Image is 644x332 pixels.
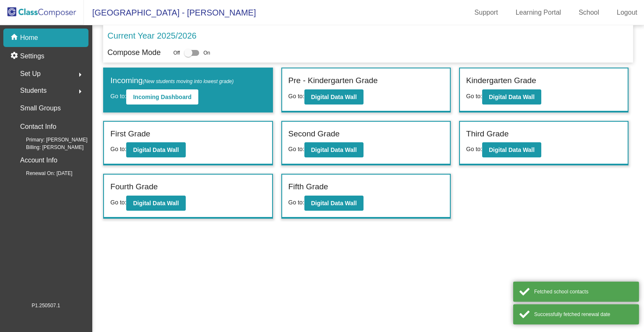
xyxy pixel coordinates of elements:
button: Digital Data Wall [304,196,364,211]
button: Digital Data Wall [126,142,185,157]
span: Renewal On: [DATE] [13,170,72,177]
mat-icon: settings [10,51,20,61]
button: Digital Data Wall [304,142,364,157]
span: [GEOGRAPHIC_DATA] - [PERSON_NAME] [84,6,256,19]
p: Home [20,33,38,43]
a: Logout [610,6,644,19]
label: Kindergarten Grade [466,75,536,87]
span: Off [173,49,180,57]
mat-icon: arrow_right [75,70,85,80]
a: Support [468,6,505,19]
span: Billing: [PERSON_NAME] [13,144,83,151]
button: Digital Data Wall [304,89,364,105]
span: Go to: [110,199,126,206]
p: Account Info [20,154,57,166]
p: Contact Info [20,121,56,133]
b: Incoming Dashboard [133,94,191,100]
b: Digital Data Wall [133,200,179,207]
span: On [203,49,210,57]
span: (New students moving into lowest grade) [143,78,234,84]
b: Digital Data Wall [311,200,357,207]
label: Incoming [110,75,234,87]
b: Digital Data Wall [311,94,357,100]
span: Go to: [288,146,304,152]
span: Go to: [288,199,304,206]
span: Go to: [466,93,482,99]
label: Fourth Grade [110,181,158,193]
p: Settings [20,51,44,61]
div: Successfully fetched renewal date [534,311,633,318]
span: Go to: [110,93,126,99]
button: Digital Data Wall [126,196,185,211]
span: Go to: [110,146,126,152]
p: Small Groups [20,102,61,114]
button: Incoming Dashboard [126,89,198,105]
span: Students [20,85,47,97]
b: Digital Data Wall [489,94,535,100]
div: Fetched school contacts [534,288,633,295]
label: Fifth Grade [288,181,328,193]
a: School [572,6,606,19]
span: Set Up [20,68,41,80]
label: First Grade [110,128,150,140]
p: Current Year 2025/2026 [107,29,196,42]
span: Primary: [PERSON_NAME] [13,136,88,144]
button: Digital Data Wall [482,142,541,157]
span: Go to: [466,146,482,152]
label: Third Grade [466,128,509,140]
label: Pre - Kindergarten Grade [288,75,378,87]
b: Digital Data Wall [311,146,357,153]
mat-icon: arrow_right [75,86,85,97]
p: Compose Mode [107,47,161,58]
span: Go to: [288,93,304,99]
label: Second Grade [288,128,340,140]
button: Digital Data Wall [482,89,541,105]
b: Digital Data Wall [133,146,179,153]
mat-icon: home [10,33,20,43]
a: Learning Portal [509,6,568,19]
b: Digital Data Wall [489,146,535,153]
